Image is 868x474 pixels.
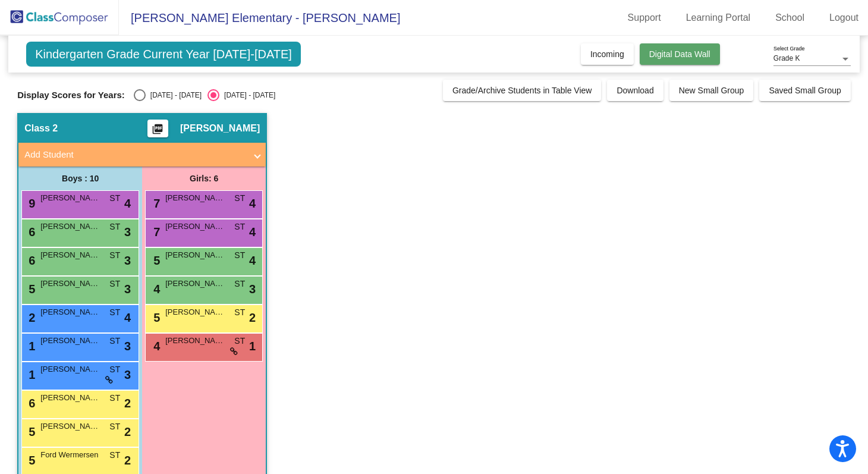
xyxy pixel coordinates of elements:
span: [PERSON_NAME] [40,363,100,375]
span: 6 [26,254,35,267]
span: Grade/Archive Students in Table View [452,86,592,95]
span: Saved Small Group [769,86,841,95]
span: ST [109,449,120,462]
button: Digital Data Wall [640,43,720,65]
span: 6 [26,397,35,410]
span: ST [109,420,120,433]
span: ST [109,249,120,262]
span: ST [234,335,245,347]
div: [DATE] - [DATE] [219,90,275,101]
a: School [766,8,814,27]
span: Class 2 [24,123,58,134]
span: Download [617,86,653,95]
span: [PERSON_NAME] [40,278,100,290]
span: [PERSON_NAME] [40,420,100,432]
span: [PERSON_NAME] [40,221,100,233]
span: 2 [124,394,131,412]
span: 5 [26,282,35,296]
span: ST [234,306,245,319]
span: [PERSON_NAME] [165,249,225,261]
span: ST [109,192,120,205]
span: 9 [26,197,35,210]
span: 3 [124,337,131,355]
div: Girls: 6 [142,167,266,190]
button: Incoming [581,43,634,65]
span: ST [109,306,120,319]
span: ST [234,221,245,233]
span: [PERSON_NAME] [40,335,100,347]
span: [PERSON_NAME] [180,123,260,134]
button: Print Students Details [147,120,168,137]
span: ST [234,192,245,205]
span: 7 [150,197,160,210]
span: 6 [26,225,35,238]
span: 3 [249,280,256,298]
span: [PERSON_NAME] Elementary - [PERSON_NAME] [119,8,400,27]
span: Grade K [773,54,800,62]
span: 3 [124,366,131,384]
span: 5 [26,425,35,438]
span: 2 [124,451,131,469]
span: 2 [26,311,35,324]
span: ST [234,278,245,290]
span: [PERSON_NAME] [165,278,225,290]
span: New Small Group [679,86,744,95]
span: 4 [150,282,160,296]
span: [PERSON_NAME] [40,192,100,204]
span: ST [109,335,120,347]
div: Boys : 10 [18,167,142,190]
span: Incoming [590,49,624,59]
span: ST [109,221,120,233]
span: 3 [124,223,131,241]
span: ST [234,249,245,262]
span: 4 [249,223,256,241]
span: [PERSON_NAME] [165,192,225,204]
span: 4 [124,194,131,212]
span: [PERSON_NAME] [40,249,100,261]
div: [DATE] - [DATE] [146,90,202,101]
span: ST [109,392,120,404]
span: 4 [124,309,131,327]
span: [PERSON_NAME] [40,306,100,318]
mat-radio-group: Select an option [134,89,275,101]
span: 3 [124,280,131,298]
span: 4 [249,194,256,212]
span: [PERSON_NAME] [165,221,225,233]
a: Support [618,8,671,27]
span: [PERSON_NAME] [165,306,225,318]
button: New Small Group [669,80,754,101]
span: Kindergarten Grade Current Year [DATE]-[DATE] [26,42,301,67]
button: Saved Small Group [759,80,850,101]
span: 5 [150,254,160,267]
span: 3 [124,252,131,269]
span: 2 [124,423,131,441]
span: 1 [26,340,35,353]
a: Learning Portal [677,8,760,27]
span: 2 [249,309,256,327]
span: ST [109,278,120,290]
span: 1 [26,368,35,381]
span: 1 [249,337,256,355]
button: Grade/Archive Students in Table View [443,80,602,101]
span: ST [109,363,120,376]
span: 7 [150,225,160,238]
a: Logout [820,8,868,27]
span: 4 [150,340,160,353]
mat-panel-title: Add Student [24,148,246,162]
span: [PERSON_NAME] [40,392,100,404]
span: Digital Data Wall [649,49,710,59]
span: Display Scores for Years: [17,90,125,101]
span: Ford Wermersen [40,449,100,461]
mat-icon: picture_as_pdf [150,123,165,140]
span: 5 [26,454,35,467]
span: [PERSON_NAME] [165,335,225,347]
button: Download [607,80,663,101]
span: 4 [249,252,256,269]
mat-expansion-panel-header: Add Student [18,143,266,167]
span: 5 [150,311,160,324]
